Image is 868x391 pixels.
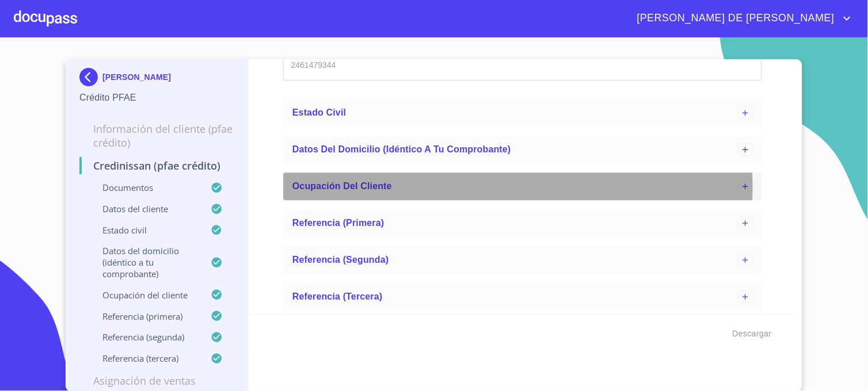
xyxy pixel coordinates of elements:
[283,209,762,237] div: Referencia (primera)
[79,122,234,149] p: Información del cliente (PFAE crédito)
[733,327,772,341] span: Descargar
[79,68,234,91] div: [PERSON_NAME]
[79,203,211,214] p: Datos del cliente
[629,9,840,28] span: [PERSON_NAME] DE [PERSON_NAME]
[102,72,171,82] p: [PERSON_NAME]
[79,289,211,301] p: Ocupación del Cliente
[292,292,383,301] span: Referencia (tercera)
[79,352,211,364] p: Referencia (tercera)
[79,374,234,388] p: Asignación de Ventas
[79,224,211,236] p: Estado Civil
[79,159,234,172] p: Credinissan (PFAE crédito)
[283,283,762,310] div: Referencia (tercera)
[728,323,776,344] button: Descargar
[292,144,511,154] span: Datos del domicilio (idéntico a tu comprobante)
[79,245,211,279] p: Datos del domicilio (idéntico a tu comprobante)
[79,68,102,86] img: Docupass spot blue
[283,172,762,200] div: Ocupación del Cliente
[79,310,211,322] p: Referencia (primera)
[79,91,234,105] p: Crédito PFAE
[283,246,762,274] div: Referencia (segunda)
[283,136,762,163] div: Datos del domicilio (idéntico a tu comprobante)
[79,331,211,343] p: Referencia (segunda)
[79,182,211,193] p: Documentos
[629,9,854,28] button: account of current user
[292,181,392,191] span: Ocupación del Cliente
[292,255,389,264] span: Referencia (segunda)
[283,99,762,126] div: Estado Civil
[292,108,346,117] span: Estado Civil
[292,218,384,228] span: Referencia (primera)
